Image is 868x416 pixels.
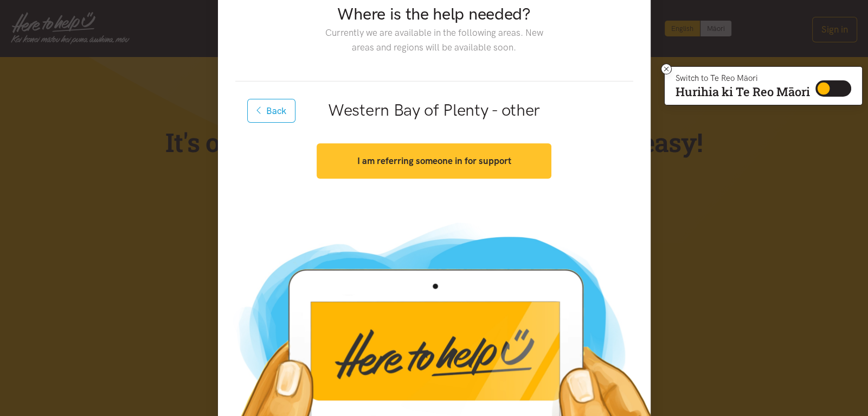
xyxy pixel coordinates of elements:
[357,155,511,166] strong: I am referring someone in for support
[317,3,551,26] h2: Where is the help needed?
[317,143,551,179] button: I am referring someone in for support
[317,26,551,55] p: Currently we are available in the following areas. New areas and regions will be available soon.
[676,87,810,97] p: Hurihia ki Te Reo Māori
[676,75,810,81] p: Switch to Te Reo Māori
[253,99,616,122] h2: Western Bay of Plenty - other
[247,99,296,123] button: Back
